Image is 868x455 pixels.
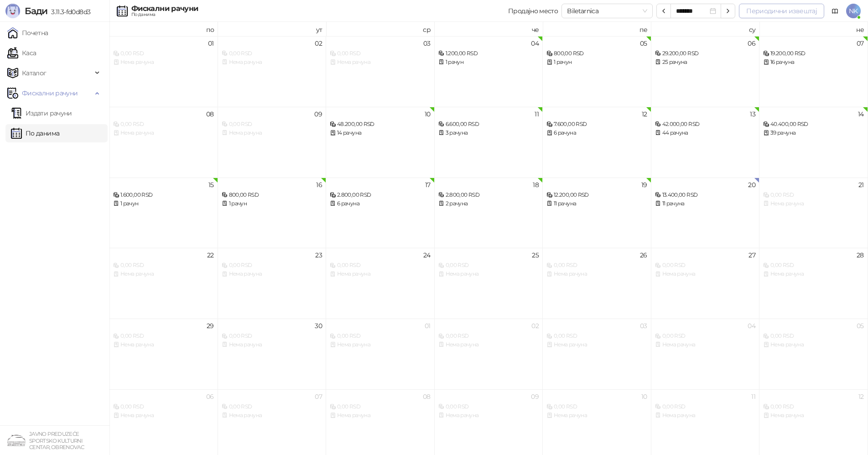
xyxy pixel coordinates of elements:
[438,129,539,137] div: 3 рачуна
[546,261,647,270] div: 0,00 RSD
[763,340,864,349] div: Нема рачуна
[222,411,322,420] div: Нема рачуна
[330,120,431,129] div: 48.200,00 RSD
[438,270,539,278] div: Нема рачуна
[438,49,539,58] div: 1.200,00 RSD
[109,36,218,107] td: 2025-09-01
[533,182,539,188] div: 18
[651,178,760,248] td: 2025-09-20
[315,393,322,400] div: 07
[222,191,322,199] div: 800,00 RSD
[315,252,322,258] div: 23
[47,8,90,16] span: 3.11.3-fd0d8d3
[423,252,431,258] div: 24
[642,111,647,117] div: 12
[218,319,327,389] td: 2025-09-30
[438,332,539,340] div: 0,00 RSD
[655,49,756,58] div: 29.200,00 RSD
[326,107,435,178] td: 2025-09-10
[546,411,647,420] div: Нема рачуна
[435,248,543,319] td: 2025-09-25
[750,111,755,117] div: 13
[546,332,647,340] div: 0,00 RSD
[222,49,322,58] div: 0,00 RSD
[207,252,214,258] div: 22
[828,4,842,18] a: Документација
[546,120,647,129] div: 7.600,00 RSD
[640,252,647,258] div: 26
[222,261,322,270] div: 0,00 RSD
[218,248,327,319] td: 2025-09-23
[330,403,431,411] div: 0,00 RSD
[655,191,756,199] div: 13.400,00 RSD
[206,111,214,117] div: 08
[330,332,431,340] div: 0,00 RSD
[423,40,431,47] div: 03
[316,182,322,188] div: 16
[222,270,322,278] div: Нема рачуна
[113,120,214,129] div: 0,00 RSD
[438,411,539,420] div: Нема рачуна
[748,252,755,258] div: 27
[543,107,651,178] td: 2025-09-12
[546,58,647,67] div: 1 рачун
[763,261,864,270] div: 0,00 RSD
[423,393,431,400] div: 08
[330,129,431,137] div: 14 рачуна
[531,323,539,329] div: 02
[655,411,756,420] div: Нема рачуна
[330,58,431,67] div: Нема рачуна
[222,120,322,129] div: 0,00 RSD
[11,124,59,142] a: По данима
[858,182,864,188] div: 21
[222,199,322,208] div: 1 рачун
[655,129,756,137] div: 44 рачуна
[651,319,760,389] td: 2025-10-04
[857,252,864,258] div: 28
[763,270,864,278] div: Нема рачуна
[857,323,864,329] div: 05
[29,431,84,450] small: JAVNO PREDUZEĆE SPORTSKO KULTURNI CENTAR, OBRENOVAC
[22,84,78,102] span: Фискални рачуни
[113,411,214,420] div: Нема рачуна
[438,120,539,129] div: 6.600,00 RSD
[546,403,647,411] div: 0,00 RSD
[546,270,647,278] div: Нема рачуна
[7,24,48,42] a: Почетна
[531,40,539,47] div: 04
[655,270,756,278] div: Нема рачуна
[11,104,72,122] a: Издати рачуни
[206,393,214,400] div: 06
[113,340,214,349] div: Нема рачуна
[535,111,539,117] div: 11
[546,129,647,137] div: 6 рачуна
[655,340,756,349] div: Нема рачуна
[543,319,651,389] td: 2025-10-03
[222,129,322,137] div: Нема рачуна
[763,199,864,208] div: Нема рачуна
[208,182,214,188] div: 15
[763,49,864,58] div: 19.200,00 RSD
[326,36,435,107] td: 2025-09-03
[222,332,322,340] div: 0,00 RSD
[640,323,647,329] div: 03
[655,332,756,340] div: 0,00 RSD
[315,40,322,47] div: 02
[543,22,651,36] th: пе
[543,36,651,107] td: 2025-09-05
[109,248,218,319] td: 2025-09-22
[748,40,755,47] div: 06
[759,22,868,36] th: не
[763,120,864,129] div: 40.400,00 RSD
[314,111,322,117] div: 09
[330,49,431,58] div: 0,00 RSD
[435,36,543,107] td: 2025-09-04
[330,411,431,420] div: Нема рачуна
[641,393,647,400] div: 10
[330,191,431,199] div: 2.800,00 RSD
[425,323,431,329] div: 01
[5,4,20,18] img: Logo
[858,393,864,400] div: 12
[532,252,539,258] div: 25
[438,199,539,208] div: 2 рачуна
